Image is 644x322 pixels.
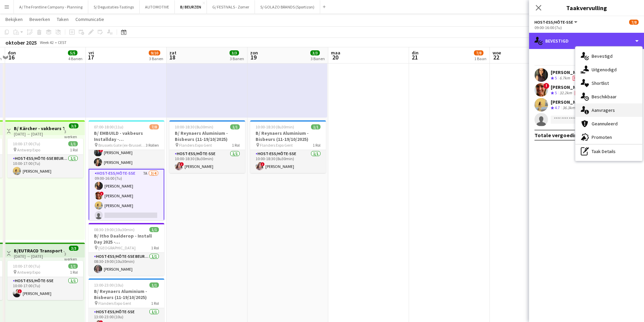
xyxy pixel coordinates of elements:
[89,136,164,169] app-card-role: Host-ess/Hôte-sse2/207:00-15:00 (8u)![PERSON_NAME][PERSON_NAME]
[260,143,293,148] span: Flanders Expo Gent
[592,134,612,140] span: Promoten
[58,40,67,45] div: CEST
[5,39,37,46] div: oktober 2025
[261,162,265,166] span: !
[7,277,83,300] app-card-role: Host-ess/Hôte-sse1/110:00-17:00 (7u)![PERSON_NAME]
[592,107,615,113] span: Aanvragers
[70,270,78,275] span: 1 Rol
[230,56,244,61] div: 3 Banen
[73,15,107,24] a: Communicatie
[207,0,255,14] button: G/ FESTIVALS - Zomer
[54,15,71,24] a: Taken
[331,50,340,56] span: maa
[64,251,78,262] div: 3 werken
[180,162,184,166] span: !
[14,125,64,131] h3: B/ Kärcher - vakbeurs Transport & Logistics - [GEOGRAPHIC_DATA] Expo (14+16/10/25)
[29,16,50,22] span: Bewerken
[68,56,82,61] div: 4 Banen
[13,264,40,269] span: 10:00-17:00 (7u)
[168,53,176,61] span: 18
[179,143,212,148] span: Flanders Expo Gent
[151,301,159,306] span: 1 Rol
[98,301,131,306] span: Flanders Expo Gent
[330,53,340,61] span: 20
[17,147,40,152] span: Antwerp Expo
[313,143,320,148] span: 1 Rol
[14,248,64,254] h3: B/EUTRACO Transport & Logistics [GEOGRAPHIC_DATA] (14-16/10/25)
[89,288,164,300] h3: B/ Reynaers Aluminium - Bisbeurs (11-19/10/2025)
[18,289,22,293] span: !
[27,15,53,24] a: Bewerken
[474,56,486,61] div: 1 Baan
[551,84,601,90] div: [PERSON_NAME]
[94,282,123,288] span: 13:00-23:00 (10u)
[99,148,103,152] span: !
[529,3,644,12] h3: Taakvervulling
[558,90,573,96] div: 32.2km
[7,155,83,178] app-card-role: Host-ess/Hôte-sse Beurs - Foire1/110:00-17:00 (7u)[PERSON_NAME]
[89,130,164,142] h3: B/ EMBUILD - vakbeurs Installday - [GEOGRAPHIC_DATA]
[561,105,576,111] div: 36.3km
[149,50,160,55] span: 9/10
[534,132,580,139] div: Totale vergoeding
[175,124,213,129] span: 10:00-18:30 (8u30min)
[149,282,159,288] span: 1/1
[555,75,557,80] span: 5
[7,139,83,178] app-job-card: 10:00-17:00 (7u)1/1 Antwerp Expo1 RolHost-ess/Hôte-sse Beurs - Foire1/110:00-17:00 (7u)[PERSON_NAME]
[8,50,16,56] span: don
[89,120,164,220] div: 07:00-18:00 (11u)7/8B/ EMBUILD - vakbeurs Installday - [GEOGRAPHIC_DATA] Brussels Gate (ex-Brusse...
[175,0,207,14] button: B/ BEURZEN
[14,131,64,137] div: [DATE] → [DATE]
[575,91,600,96] span: Honorarium
[493,50,501,56] span: woe
[169,120,245,173] app-job-card: 10:00-18:30 (8u30min)1/1B/ Reynaers Aluminium - Bisbeurs (11-19/10/2025) Flanders Expo Gent1 RolH...
[169,150,245,173] app-card-role: Host-ess/Hôte-sse1/110:00-18:30 (8u30min)![PERSON_NAME]
[88,53,94,61] span: 17
[68,50,77,55] span: 5/5
[89,223,164,276] app-job-card: 08:30-19:00 (10u30min)1/1B/ Itho Daalderop - Install Day 2025 - [GEOGRAPHIC_DATA] [GEOGRAPHIC_DAT...
[412,50,419,56] span: din
[230,50,239,55] span: 3/3
[534,25,639,30] div: 09:00-16:00 (7u)
[64,128,78,139] div: 3 werken
[249,53,258,61] span: 19
[250,130,326,142] h3: B/ Reynaers Aluminium - Bisbeurs (11-19/10/2025)
[89,253,164,276] app-card-role: Host-ess/Hôte-sse Beurs - Foire1/108:30-19:00 (10u30min)[PERSON_NAME]
[149,56,163,61] div: 3 Banen
[5,16,23,22] span: Bekijken
[7,261,83,300] app-job-card: 10:00-17:00 (7u)1/1 Antwerp Expo1 RolHost-ess/Hôte-sse1/110:00-17:00 (7u)![PERSON_NAME]
[230,124,240,129] span: 1/1
[573,76,598,81] span: Honorarium
[573,90,601,96] div: Medewerker heeft andere verloning dan de standaardverloning voor deze functie
[146,143,159,148] span: 3 Rollen
[169,50,176,56] span: zat
[250,120,326,173] app-job-card: 10:00-18:30 (8u30min)1/1B/ Reynaers Aluminium - Bisbeurs (11-19/10/2025) Flanders Expo Gent1 RolH...
[69,246,78,251] span: 3/3
[98,245,136,250] span: [GEOGRAPHIC_DATA]
[68,141,78,146] span: 1/1
[310,50,320,55] span: 3/3
[17,270,40,275] span: Antwerp Expo
[232,143,240,148] span: 1 Rol
[571,75,599,81] div: Medewerker heeft andere verloning dan de standaardverloning voor deze functie
[558,75,571,81] div: 6.7km
[592,53,613,59] span: Bevestigd
[149,227,159,232] span: 1/1
[411,53,419,61] span: 21
[256,124,294,129] span: 10:00-18:30 (8u30min)
[529,33,644,49] div: Bevestigd
[149,124,159,129] span: 7/8
[551,69,599,75] div: [PERSON_NAME]
[629,20,639,25] span: 7/8
[311,56,325,61] div: 3 Banen
[7,53,16,61] span: 16
[551,99,604,105] div: [PERSON_NAME]
[88,0,140,14] button: S/ Degustaties-Tastings
[98,143,146,148] span: Brussels Gate (ex-Brussels Kart Expo)
[543,83,549,89] span: !
[169,130,245,142] h3: B/ Reynaers Aluminium - Bisbeurs (11-19/10/2025)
